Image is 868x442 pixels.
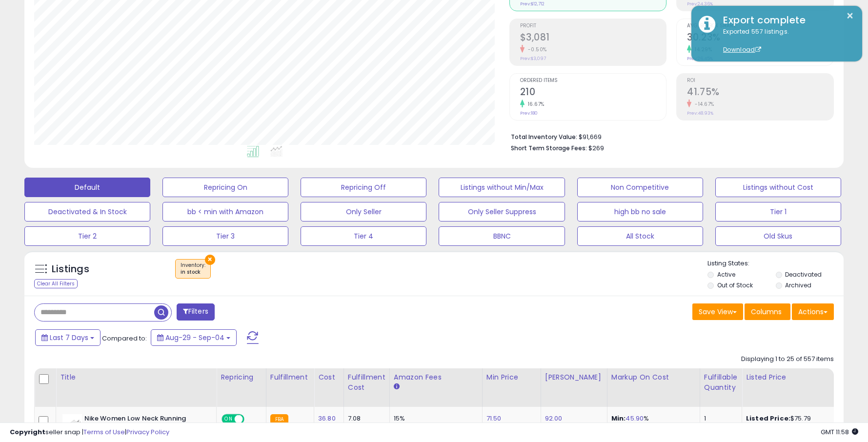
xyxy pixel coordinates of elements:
span: Columns [751,307,782,317]
label: Active [717,270,735,279]
label: Out of Stock [717,281,753,289]
div: Listed Price [746,372,830,382]
div: Clear All Filters [34,279,78,288]
div: Displaying 1 to 25 of 557 items [741,355,834,364]
button: Only Seller Suppress [439,202,565,221]
div: Amazon Fees [394,372,478,382]
div: Repricing [221,372,262,382]
button: Old Skus [715,226,841,246]
small: Prev: 26.45% [687,56,713,61]
div: Min Price [486,372,537,382]
small: -0.50% [525,46,547,53]
button: Save View [692,303,743,320]
small: Prev: 180 [520,110,538,116]
button: Filters [177,303,215,321]
h2: $3,081 [520,32,666,45]
label: Archived [785,281,811,289]
button: Tier 3 [162,226,288,246]
div: seller snap | | [10,428,169,437]
span: $269 [588,143,604,153]
span: Inventory : [181,261,205,276]
div: [PERSON_NAME] [545,372,603,382]
div: Export complete [716,13,855,27]
span: Profit [520,23,666,29]
div: Exported 557 listings. [716,27,855,55]
button: Default [24,178,150,197]
button: Aug-29 - Sep-04 [151,329,237,346]
a: Privacy Policy [126,427,169,437]
small: 16.67% [525,100,545,108]
h2: 210 [520,86,666,100]
div: Markup on Cost [611,372,696,382]
button: Repricing Off [301,178,426,197]
button: Only Seller [301,202,426,221]
div: Cost [318,372,340,382]
button: high bb no sale [577,202,703,221]
button: bb < min with Amazon [162,202,288,221]
b: Short Term Storage Fees: [511,144,587,152]
span: 2025-09-12 11:58 GMT [821,427,858,437]
small: -14.67% [691,100,714,108]
h2: 41.75% [687,86,833,100]
h5: Listings [52,262,89,276]
a: Download [723,45,761,54]
a: Terms of Use [83,427,125,437]
label: Deactivated [785,270,822,279]
th: The percentage added to the cost of goods (COGS) that forms the calculator for Min & Max prices. [607,368,700,407]
button: Deactivated & In Stock [24,202,150,221]
span: Avg. Buybox Share [687,23,833,29]
button: Last 7 Days [35,329,101,346]
p: Listing States: [707,259,844,268]
button: Columns [745,303,790,320]
span: Aug-29 - Sep-04 [165,333,224,342]
small: Amazon Fees. [394,382,400,391]
button: Repricing On [162,178,288,197]
div: in stock [181,269,205,276]
small: Prev: 48.93% [687,110,713,116]
strong: Copyright [10,427,45,437]
button: Tier 1 [715,202,841,221]
small: Prev: 24.36% [687,1,713,7]
button: × [205,255,215,265]
button: All Stock [577,226,703,246]
button: Non Competitive [577,178,703,197]
button: Listings without Cost [715,178,841,197]
small: Prev: $3,097 [520,56,546,61]
div: Fulfillment [270,372,310,382]
span: Ordered Items [520,78,666,83]
h2: 30.23% [687,32,833,45]
button: Tier 4 [301,226,426,246]
button: Actions [792,303,834,320]
div: Title [60,372,212,382]
span: ROI [687,78,833,83]
span: Compared to: [102,334,147,343]
li: $91,669 [511,130,827,142]
button: Listings without Min/Max [439,178,565,197]
button: BBNC [439,226,565,246]
button: Tier 2 [24,226,150,246]
span: Last 7 Days [50,333,88,342]
small: Prev: $12,712 [520,1,545,7]
div: Fulfillable Quantity [704,372,738,393]
b: Total Inventory Value: [511,133,577,141]
div: Fulfillment Cost [348,372,385,393]
button: × [846,10,854,22]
